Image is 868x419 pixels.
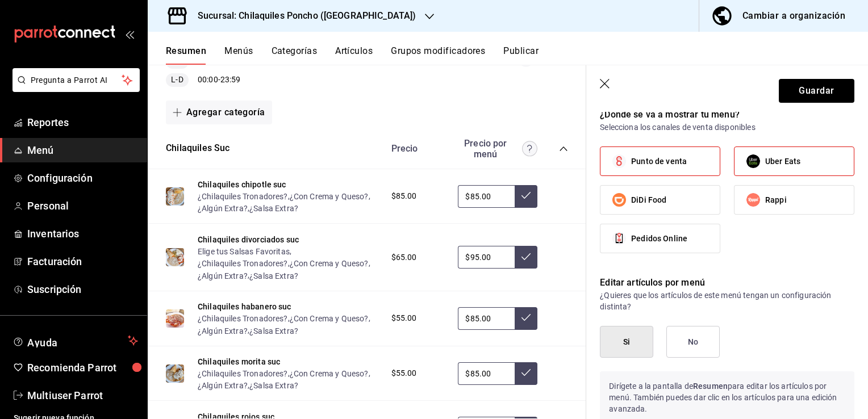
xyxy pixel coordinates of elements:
[166,142,230,155] button: Chilaquiles Suc
[765,156,800,167] span: Uber Eats
[765,194,787,206] span: Rappi
[458,362,515,385] input: Sin ajuste
[125,30,134,39] button: open_drawer_menu
[166,248,184,266] img: Preview
[631,156,687,167] span: Punto de venta
[391,312,417,324] span: $55.00
[198,367,380,392] div: , , ,
[27,360,138,375] span: Recomienda Parrot
[27,198,138,213] span: Personal
[693,382,728,391] strong: Resumen
[380,143,453,154] div: Precio
[198,190,380,215] div: , , ,
[8,82,140,94] a: Pregunta a Parrot AI
[600,108,854,121] p: ¿Dónde se va a mostrar tu menú?
[27,388,138,403] span: Multiuser Parrot
[458,246,515,269] input: Sin ajuste
[249,270,298,282] button: ¿Salsa Extra?
[198,245,380,282] div: , , , ,
[290,191,369,202] button: ¿Con Crema y Queso?
[198,234,299,245] button: Chilaquiles divorciados suc
[27,170,138,186] span: Configuración
[631,233,687,245] span: Pedidos Online
[458,307,515,330] input: Sin ajuste
[166,73,245,87] div: 00:00 - 23:59
[290,313,369,324] button: ¿Con Crema y Queso?
[27,254,138,269] span: Facturación
[198,179,286,190] button: Chilaquiles chipotle suc
[666,326,720,358] button: No
[166,309,184,328] img: Preview
[249,380,298,391] button: ¿Salsa Extra?
[249,325,298,337] button: ¿Salsa Extra?
[31,74,122,86] span: Pregunta a Parrot AI
[198,325,248,337] button: ¿Algún Extra?
[335,45,373,65] button: Artículos
[458,138,537,160] div: Precio por menú
[166,45,868,65] div: navigation tabs
[391,190,417,202] span: $85.00
[458,185,515,208] input: Sin ajuste
[198,246,290,257] button: Elige tus Salsas Favoritas
[198,258,288,269] button: ¿Chilaquiles Tronadores?
[600,276,854,290] p: Editar artículos por menú
[779,79,854,103] button: Guardar
[166,45,206,65] button: Resumen
[742,8,845,24] div: Cambiar a organización
[198,368,288,379] button: ¿Chilaquiles Tronadores?
[27,115,138,130] span: Reportes
[198,270,248,282] button: ¿Algún Extra?
[391,367,417,379] span: $55.00
[600,290,854,312] p: ¿Quieres que los artículos de este menú tengan un configuración distinta?
[198,312,380,337] div: , , ,
[198,313,288,324] button: ¿Chilaquiles Tronadores?
[198,380,248,391] button: ¿Algún Extra?
[503,45,539,65] button: Publicar
[600,121,854,133] p: Selecciona los canales de venta disponibles
[166,364,184,383] img: Preview
[166,74,187,86] span: L-D
[559,144,568,153] button: collapse-category-row
[600,326,653,358] button: Si
[12,68,140,92] button: Pregunta a Parrot AI
[27,143,138,158] span: Menú
[198,191,288,202] button: ¿Chilaquiles Tronadores?
[631,194,666,206] span: DiDi Food
[290,368,369,379] button: ¿Con Crema y Queso?
[391,45,485,65] button: Grupos modificadores
[27,226,138,241] span: Inventarios
[290,258,369,269] button: ¿Con Crema y Queso?
[198,356,280,367] button: Chilaquiles morita suc
[27,334,123,347] span: Ayuda
[198,203,248,214] button: ¿Algún Extra?
[391,252,417,263] span: $65.00
[249,203,298,214] button: ¿Salsa Extra?
[272,45,318,65] button: Categorías
[166,187,184,206] img: Preview
[224,45,253,65] button: Menús
[198,301,291,312] button: Chilaquiles habanero suc
[189,9,416,23] h3: Sucursal: Chilaquiles Poncho ([GEOGRAPHIC_DATA])
[27,282,138,297] span: Suscripción
[166,100,272,124] button: Agregar categoría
